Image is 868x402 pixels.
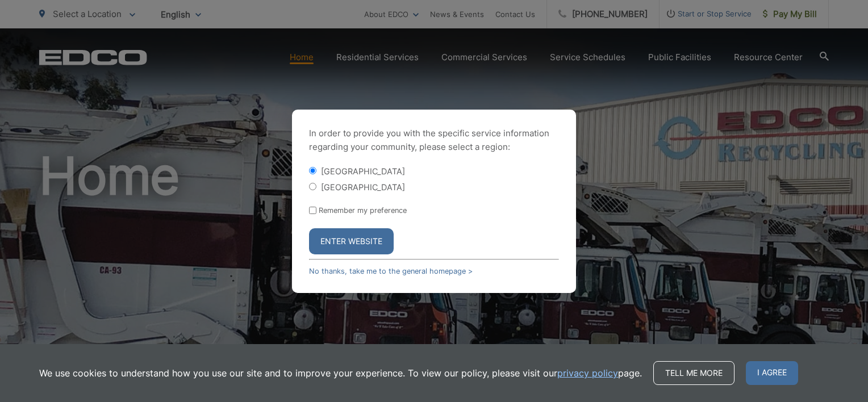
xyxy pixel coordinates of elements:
a: Tell me more [653,361,735,385]
p: We use cookies to understand how you use our site and to improve your experience. To view our pol... [39,366,642,380]
p: In order to provide you with the specific service information regarding your community, please se... [309,127,559,154]
a: No thanks, take me to the general homepage > [309,267,473,275]
label: [GEOGRAPHIC_DATA] [321,166,405,176]
a: privacy policy [557,366,618,380]
label: Remember my preference [319,206,407,215]
span: I agree [746,361,798,385]
label: [GEOGRAPHIC_DATA] [321,182,405,192]
button: Enter Website [309,228,394,254]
